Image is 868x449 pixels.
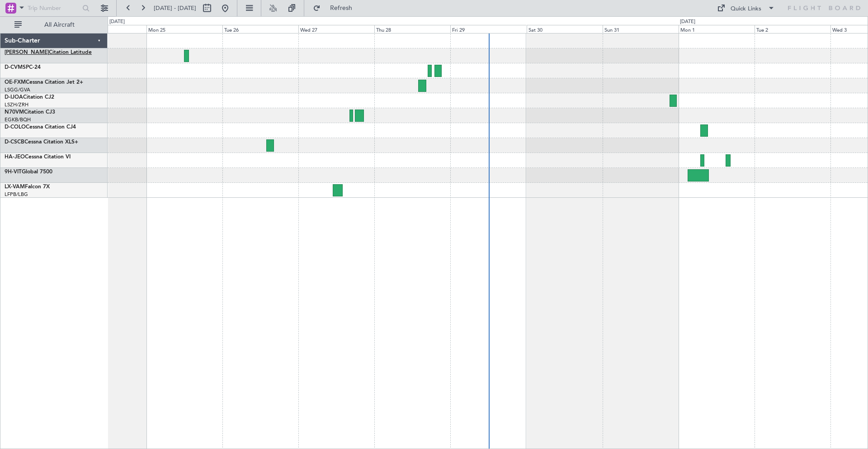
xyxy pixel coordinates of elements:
button: Quick Links [712,1,779,15]
span: [DATE] - [DATE] [154,4,196,12]
span: N70VM [5,110,24,115]
div: Thu 28 [374,25,450,33]
div: Tue 2 [755,25,830,33]
a: HA-JEOCessna Citation VI [5,154,71,160]
div: Wed 27 [298,25,374,33]
a: N70VMCitation CJ3 [5,110,55,115]
div: Fri 29 [450,25,526,33]
a: OE-FXMCessna Citation Jet 2+ [5,80,83,85]
div: [DATE] [109,18,125,26]
a: [PERSON_NAME]Citation Latitude [5,50,92,55]
div: Sat 30 [527,25,603,33]
button: All Aircraft [10,18,98,32]
div: Sun 24 [71,25,146,33]
span: [PERSON_NAME] [5,50,49,55]
a: D-CVMSPC-24 [5,65,41,70]
span: D-COLO [5,124,26,130]
span: 9H-VIT [5,169,22,175]
span: All Aircraft [24,22,95,28]
div: Mon 25 [146,25,222,33]
span: HA-JEO [5,154,25,160]
span: D-CVMS [5,65,26,70]
span: LX-VAM [5,184,25,190]
span: D-IJOA [5,95,23,100]
span: D-CSCB [5,139,24,145]
span: OE-FXM [5,80,26,85]
a: 9H-VITGlobal 7500 [5,169,52,175]
input: Trip Number [28,1,80,15]
a: LFPB/LBG [5,191,28,198]
a: EGKB/BQH [5,116,31,123]
a: LSGG/GVA [5,86,30,93]
div: Quick Links [731,5,761,14]
a: LX-VAMFalcon 7X [5,184,50,190]
div: Tue 26 [222,25,298,33]
div: Mon 1 [679,25,755,33]
a: D-CSCBCessna Citation XLS+ [5,139,78,145]
div: Sun 31 [603,25,679,33]
button: Refresh [309,1,363,15]
a: LSZH/ZRH [5,101,28,108]
span: Refresh [322,5,360,11]
a: D-COLOCessna Citation CJ4 [5,124,76,130]
div: [DATE] [680,18,695,26]
a: D-IJOACitation CJ2 [5,95,54,100]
